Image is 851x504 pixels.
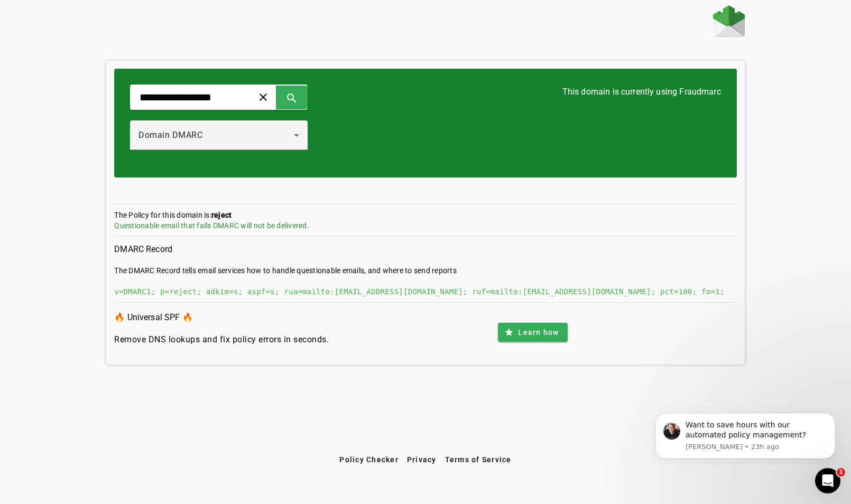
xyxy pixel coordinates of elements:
a: Home [713,5,745,40]
span: 1 [837,468,845,477]
h4: Remove DNS lookups and fix policy errors in seconds. [114,333,329,346]
button: Terms of Service [441,450,516,469]
span: Privacy [407,455,437,464]
div: The DMARC Record tells email services how to handle questionable emails, and where to send reports [114,265,737,276]
span: Policy Checker [339,455,399,464]
button: Policy Checker [335,450,403,469]
span: Learn how [518,327,559,338]
button: Privacy [403,450,441,469]
h3: 🔥 Universal SPF 🔥 [114,310,329,325]
section: The Policy for this domain is: [114,210,737,237]
img: Fraudmarc Logo [713,5,745,37]
button: Learn how [498,323,567,342]
div: Questionable email that fails DMARC will not be delivered. [114,220,737,231]
strong: reject [211,211,232,219]
iframe: Intercom notifications message [640,404,851,465]
h3: DMARC Record [114,242,737,257]
span: Terms of Service [445,455,512,464]
iframe: Intercom live chat [815,468,840,493]
div: v=DMARC1; p=reject; adkim=s; aspf=s; rua=mailto:[EMAIL_ADDRESS][DOMAIN_NAME]; ruf=mailto:[EMAIL_A... [114,286,737,297]
h3: This domain is currently using Fraudmarc [562,85,721,99]
span: Domain DMARC [138,130,202,140]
